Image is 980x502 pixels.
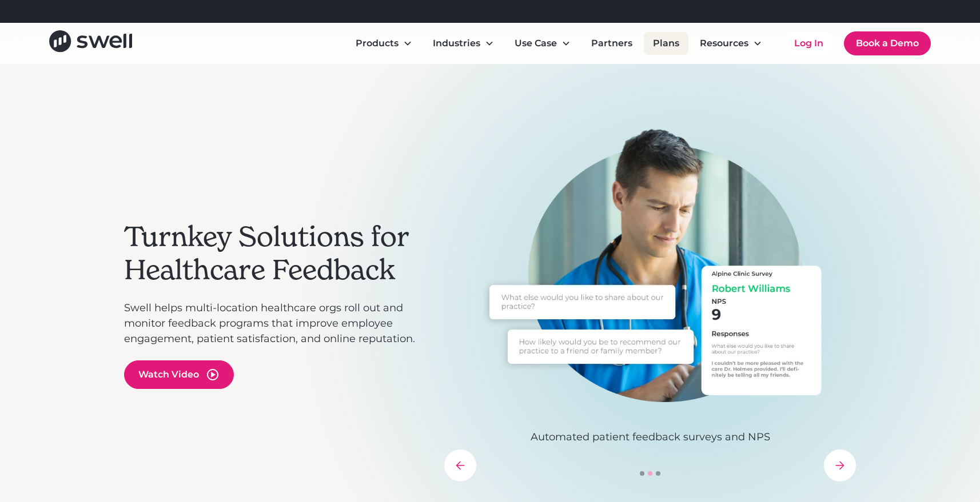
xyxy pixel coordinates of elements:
div: Resources [700,37,748,50]
div: Resources [691,32,771,55]
a: Plans [644,32,688,55]
p: Swell helps multi-location healthcare orgs roll out and monitor feedback programs that improve em... [124,300,433,347]
div: Show slide 3 of 3 [656,471,660,476]
a: Partners [582,32,642,55]
div: Industries [424,32,503,55]
a: Log In [783,32,835,55]
h2: Turnkey Solutions for Healthcare Feedback [124,220,433,286]
a: Book a Demo [844,31,931,55]
p: Automated patient feedback surveys and NPS [444,429,856,445]
div: Products [356,37,399,50]
iframe: Chat Widget [779,379,980,502]
div: Use Case [505,32,580,55]
div: Show slide 1 of 3 [640,471,644,476]
div: Watch Video [138,368,199,381]
div: Industries [433,37,480,50]
div: Show slide 2 of 3 [648,471,652,476]
div: Products [346,32,421,55]
div: previous slide [444,449,476,481]
a: home [49,30,132,56]
a: open lightbox [124,360,234,389]
div: Use Case [515,37,557,50]
div: carousel [444,128,856,481]
div: 2 of 3 [444,128,856,445]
